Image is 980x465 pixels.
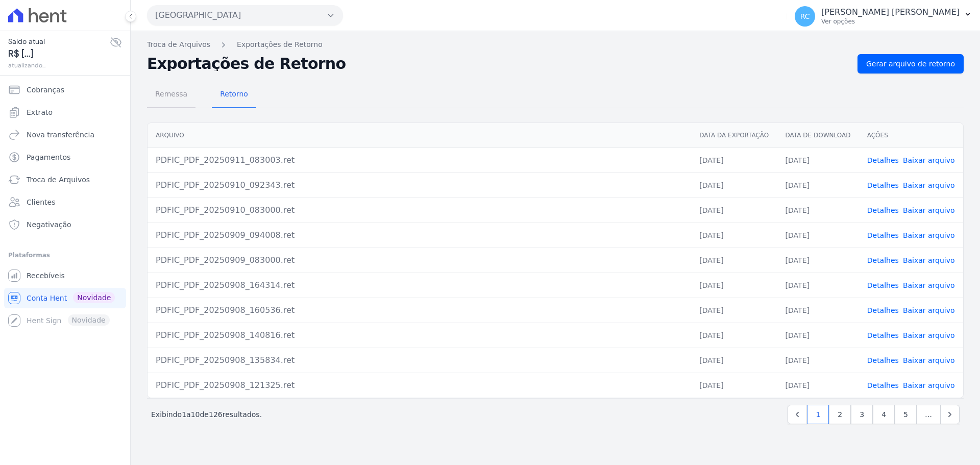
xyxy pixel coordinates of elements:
td: [DATE] [777,348,859,373]
span: Remessa [149,84,193,104]
a: Cobranças [4,80,126,100]
a: Troca de Arquivos [4,169,126,190]
th: Arquivo [148,123,691,148]
a: Pagamentos [4,147,126,167]
span: Cobranças [27,85,64,95]
td: [DATE] [691,223,777,248]
div: PDFIC_PDF_20250908_164314.ret [156,279,683,291]
a: Baixar arquivo [903,206,955,214]
p: Exibindo a de resultados. [151,409,262,420]
a: Exportações de Retorno [237,39,323,50]
td: [DATE] [777,173,859,198]
div: PDFIC_PDF_20250911_083003.ret [156,154,683,166]
th: Data de Download [777,123,859,148]
a: Baixar arquivo [903,356,955,364]
td: [DATE] [691,273,777,298]
p: [PERSON_NAME] [PERSON_NAME] [821,7,960,17]
span: Novidade [73,292,115,303]
div: PDFIC_PDF_20250910_083000.ret [156,204,683,216]
a: 4 [873,405,895,424]
span: Recebíveis [27,271,65,281]
a: Detalhes [867,256,899,264]
span: Conta Hent [27,293,67,303]
a: Remessa [147,82,195,108]
div: PDFIC_PDF_20250908_140816.ret [156,329,683,341]
a: Negativação [4,214,126,235]
span: 1 [182,410,186,419]
a: Detalhes [867,331,899,339]
p: Ver opções [821,17,960,26]
td: [DATE] [777,373,859,398]
a: Detalhes [867,156,899,164]
th: Ações [859,123,963,148]
span: Troca de Arquivos [27,175,90,185]
span: Gerar arquivo de retorno [866,59,955,69]
a: Nova transferência [4,125,126,145]
td: [DATE] [777,298,859,323]
a: Troca de Arquivos [147,39,210,50]
a: Baixar arquivo [903,331,955,339]
td: [DATE] [691,173,777,198]
a: Detalhes [867,231,899,239]
td: [DATE] [691,298,777,323]
div: PDFIC_PDF_20250908_135834.ret [156,354,683,366]
a: Baixar arquivo [903,306,955,314]
a: Baixar arquivo [903,156,955,164]
a: Recebíveis [4,265,126,286]
span: Negativação [27,219,71,230]
button: [GEOGRAPHIC_DATA] [147,5,343,26]
td: [DATE] [691,198,777,223]
a: Gerar arquivo de retorno [857,54,964,74]
span: atualizando... [8,61,110,70]
a: Clientes [4,192,126,212]
span: 10 [191,410,200,419]
span: … [916,405,941,424]
a: 5 [895,405,917,424]
div: PDFIC_PDF_20250909_094008.ret [156,229,683,241]
td: [DATE] [691,373,777,398]
h2: Exportações de Retorno [147,57,849,71]
span: Extrato [27,107,53,117]
td: [DATE] [691,148,777,173]
a: Retorno [212,82,256,108]
button: RC [PERSON_NAME] [PERSON_NAME] Ver opções [787,2,980,31]
span: 126 [209,410,223,419]
td: [DATE] [777,248,859,273]
a: Baixar arquivo [903,381,955,389]
div: Plataformas [8,249,122,261]
span: Retorno [214,84,254,104]
th: Data da Exportação [691,123,777,148]
span: RC [800,13,810,20]
a: Baixar arquivo [903,256,955,264]
td: [DATE] [777,148,859,173]
span: Saldo atual [8,36,110,47]
a: Conta Hent Novidade [4,288,126,308]
a: Detalhes [867,306,899,314]
a: Detalhes [867,381,899,389]
td: [DATE] [777,198,859,223]
a: 2 [829,405,851,424]
a: Baixar arquivo [903,231,955,239]
a: Detalhes [867,206,899,214]
a: 1 [807,405,829,424]
nav: Sidebar [8,80,122,331]
div: PDFIC_PDF_20250908_121325.ret [156,379,683,391]
td: [DATE] [777,323,859,348]
a: Previous [788,405,807,424]
td: [DATE] [691,323,777,348]
span: Nova transferência [27,130,94,140]
td: [DATE] [691,248,777,273]
span: Clientes [27,197,55,207]
a: Detalhes [867,181,899,189]
a: Detalhes [867,281,899,289]
a: Baixar arquivo [903,281,955,289]
nav: Breadcrumb [147,39,964,50]
a: Detalhes [867,356,899,364]
div: PDFIC_PDF_20250910_092343.ret [156,179,683,191]
td: [DATE] [777,223,859,248]
span: R$ [...] [8,47,110,61]
div: PDFIC_PDF_20250909_083000.ret [156,254,683,266]
a: Baixar arquivo [903,181,955,189]
span: Pagamentos [27,152,70,162]
td: [DATE] [777,273,859,298]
